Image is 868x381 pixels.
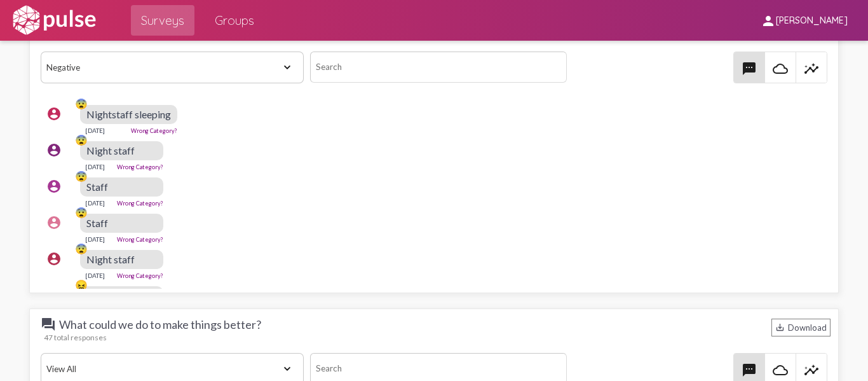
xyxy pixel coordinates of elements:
span: Staff [86,217,108,229]
span: Nightstaff sleeping [86,108,171,120]
span: Staff [86,181,108,193]
mat-icon: account_circle [46,106,62,121]
mat-icon: insights [804,61,819,76]
mat-icon: Download [775,322,785,332]
mat-icon: cloud_queue [773,363,788,378]
a: Wrong Category? [117,272,163,279]
div: [DATE] [85,235,105,243]
div: Download [771,319,831,336]
input: Search [310,52,567,83]
mat-icon: account_circle [46,179,62,194]
span: What could we do to make things better? [41,317,261,332]
mat-icon: account_circle [46,142,62,158]
span: Groups [215,9,254,32]
mat-icon: textsms [742,61,757,76]
div: [DATE] [85,163,105,170]
a: Groups [205,5,264,36]
span: Surveys [141,9,184,32]
div: 😨 [75,170,88,183]
mat-icon: cloud_queue [773,61,788,76]
div: 😨 [75,134,88,146]
div: 47 total responses [44,333,831,342]
div: [DATE] [85,272,105,279]
a: Wrong Category? [131,127,177,134]
div: 😨 [75,242,88,255]
div: 😖 [75,279,88,291]
button: [PERSON_NAME] [750,8,858,32]
mat-icon: textsms [742,363,757,378]
mat-icon: account_circle [46,251,62,267]
mat-icon: account_circle [46,215,62,230]
mat-icon: insights [804,363,819,378]
div: 😨 [75,206,88,219]
mat-icon: question_answer [41,317,56,332]
span: Night staff [86,144,135,156]
a: Wrong Category? [117,236,163,243]
div: 😨 [75,97,88,110]
a: Wrong Category? [117,163,163,170]
span: Night staff [86,253,135,265]
a: Surveys [131,5,194,36]
mat-icon: account_circle [46,287,62,303]
img: white-logo.svg [10,4,98,36]
a: Wrong Category? [117,200,163,207]
mat-icon: person [761,13,776,29]
span: [PERSON_NAME] [776,15,848,27]
div: [DATE] [85,199,105,207]
div: [DATE] [85,127,105,134]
